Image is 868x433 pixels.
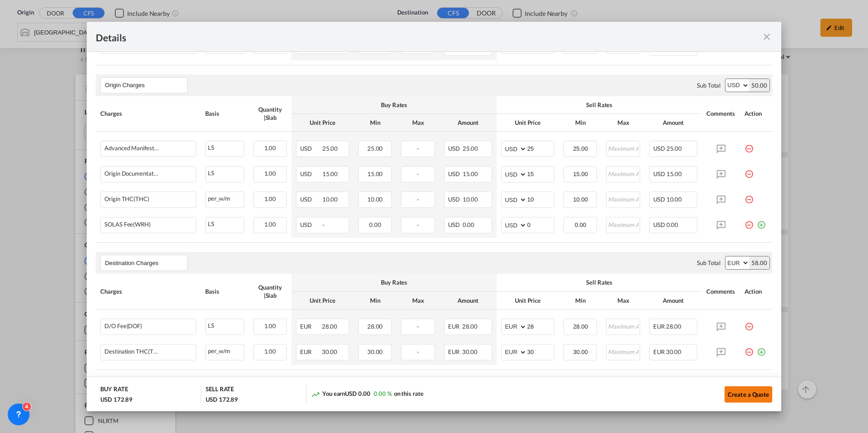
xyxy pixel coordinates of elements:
[666,323,682,330] span: 28.00
[322,196,338,203] span: 10.00
[757,344,766,353] md-icon: icon-plus-circle-outline green-400-fg
[645,292,702,310] th: Amount
[501,278,697,286] div: Sell Rates
[497,292,559,310] th: Unit Price
[653,170,665,177] span: USD
[291,292,354,310] th: Unit Price
[462,348,478,355] span: 30.00
[105,79,187,92] input: Leg Name
[448,221,461,228] span: USD
[367,196,383,203] span: 10.00
[666,221,679,228] span: 0.00
[757,217,766,226] md-icon: icon-plus-circle-outline green-400-fg
[322,348,338,355] span: 30.00
[264,195,276,202] span: 1.00
[607,344,640,358] input: Maximum Amount
[374,390,391,397] span: 0.00 %
[206,217,243,229] div: LS
[206,141,243,153] div: LS
[104,170,159,177] div: Origin Documentation(DOC)
[296,101,492,109] div: Buy Rates
[367,170,383,177] span: 15.00
[448,323,461,330] span: EUR
[100,395,133,403] div: USD 172.89
[745,141,754,150] md-icon: icon-minus-circle-outline red-400-fg pt-7
[740,96,772,132] th: Action
[264,221,276,228] span: 1.00
[607,141,640,155] input: Maximum Amount
[749,79,769,92] div: 50.00
[311,390,320,399] md-icon: icon-trending-up
[653,348,665,355] span: EUR
[527,167,554,180] input: 15
[725,386,772,403] button: Create a Quote
[206,385,234,395] div: SELL RATE
[354,114,397,132] th: Min
[448,145,461,152] span: USD
[745,217,754,226] md-icon: icon-minus-circle-outline red-400-fg pt-7
[367,323,383,330] span: 28.00
[564,217,597,231] input: Minimum Amount
[100,109,196,118] div: Charges
[300,170,321,177] span: USD
[462,323,478,330] span: 28.00
[417,145,419,152] span: -
[322,221,325,228] span: -
[206,344,243,356] div: per_w/m
[602,292,645,310] th: Max
[761,31,772,42] md-icon: icon-close fg-AAA8AD m-0 cursor
[345,390,370,397] span: USD 0.00
[702,274,740,309] th: Comments
[396,292,439,310] th: Max
[369,221,381,228] span: 0.00
[206,167,243,178] div: LS
[104,221,151,228] div: SOLAS Fee(WRH)
[206,319,243,330] div: LS
[264,348,276,355] span: 1.00
[527,319,554,333] input: 28
[206,395,238,403] div: USD 172.89
[666,196,682,203] span: 10.00
[527,141,554,155] input: 25
[104,323,142,330] div: D/O Fee(DOF)
[697,81,720,89] div: Sub Total
[206,192,243,203] div: per_w/m
[463,196,478,203] span: 10.00
[417,170,419,177] span: -
[463,221,475,228] span: 0.00
[448,348,461,355] span: EUR
[396,114,439,132] th: Max
[745,344,754,353] md-icon: icon-minus-circle-outline red-400-fg pt-7
[527,217,554,231] input: 0
[666,145,682,152] span: 25.00
[87,22,781,412] md-dialog: Port of ...
[104,348,159,355] div: Destination THC(THC)
[564,141,597,155] input: Minimum Amount
[697,259,720,267] div: Sub Total
[322,170,338,177] span: 15.00
[501,101,697,109] div: Sell Rates
[104,196,149,202] div: Origin THC(THC)
[417,323,419,330] span: -
[666,348,682,355] span: 30.00
[745,319,754,328] md-icon: icon-minus-circle-outline red-400-fg pt-7
[564,192,597,206] input: Minimum Amount
[702,96,740,132] th: Comments
[296,278,492,286] div: Buy Rates
[417,221,419,228] span: -
[96,31,705,42] div: Details
[463,170,478,177] span: 15.00
[300,323,321,330] span: EUR
[417,196,419,203] span: -
[607,167,640,180] input: Maximum Amount
[205,287,244,295] div: Basis
[564,344,597,358] input: Minimum Amount
[740,274,772,309] th: Action
[653,145,665,152] span: USD
[745,166,754,175] md-icon: icon-minus-circle-outline red-400-fg pt-7
[645,114,702,132] th: Amount
[291,114,354,132] th: Unit Price
[666,170,682,177] span: 15.00
[602,114,645,132] th: Max
[559,292,602,310] th: Min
